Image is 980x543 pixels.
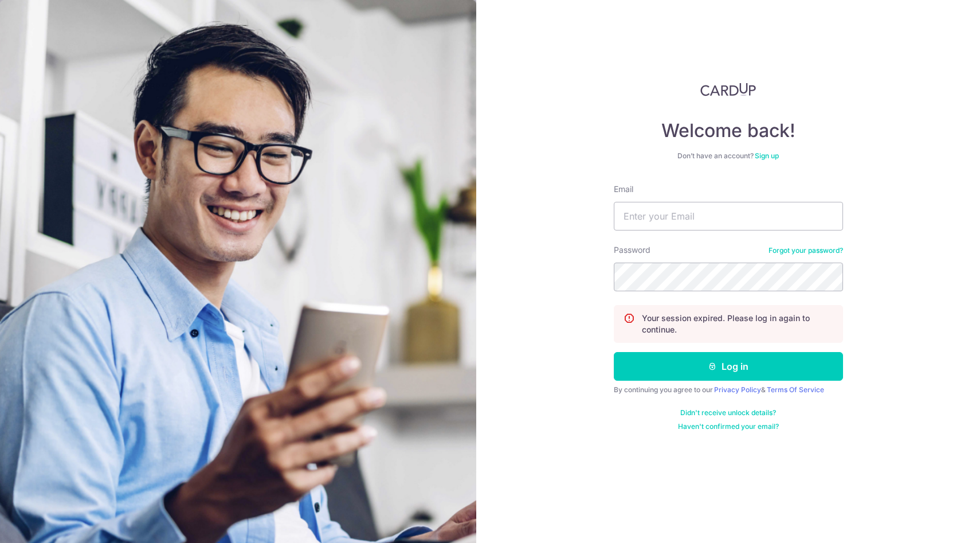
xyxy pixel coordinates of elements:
[614,183,633,195] label: Email
[714,385,761,394] a: Privacy Policy
[755,151,779,160] a: Sign up
[614,119,843,142] h4: Welcome back!
[767,385,824,394] a: Terms Of Service
[614,352,843,381] button: Log in
[614,244,650,256] label: Password
[642,312,833,335] p: Your session expired. Please log in again to continue.
[769,246,843,255] a: Forgot your password?
[614,385,843,394] div: By continuing you agree to our &
[614,202,843,231] input: Enter your Email
[614,151,843,161] div: Don’t have an account?
[680,408,776,417] a: Didn't receive unlock details?
[700,83,756,96] img: CardUp Logo
[678,422,779,431] a: Haven't confirmed your email?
